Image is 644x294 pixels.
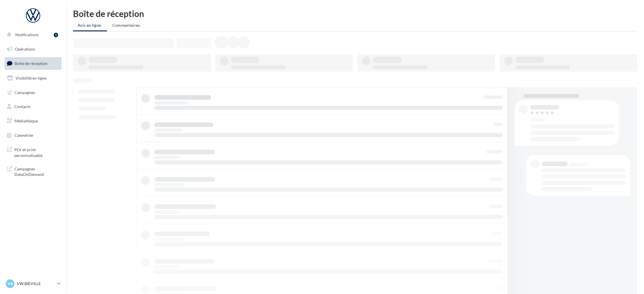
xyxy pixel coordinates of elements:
[3,129,63,141] a: Calendrier
[3,57,63,70] a: Boîte de réception
[3,163,63,180] a: Campagnes DataOnDemand
[112,23,140,28] span: Commentaires
[14,118,38,123] span: Médiathèque
[3,101,63,113] a: Contacts
[14,133,34,138] span: Calendrier
[3,115,63,127] a: Médiathèque
[3,43,63,55] a: Opérations
[5,278,62,289] a: VB VW BIEVILLE
[3,87,63,99] a: Campagnes
[14,165,59,177] span: Campagnes DataOnDemand
[15,32,39,37] span: Notifications
[54,33,58,37] div: 1
[15,61,47,66] span: Boîte de réception
[16,76,46,80] span: Visibilité en ligne
[14,104,30,109] span: Contacts
[14,90,35,95] span: Campagnes
[3,72,63,84] a: Visibilité en ligne
[17,281,55,287] p: VW BIEVILLE
[3,143,63,160] a: PLV et print personnalisable
[73,9,637,18] div: Boîte de réception
[14,146,59,158] span: PLV et print personnalisable
[3,29,60,41] button: Notifications 1
[15,47,35,51] span: Opérations
[7,281,13,287] span: VB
